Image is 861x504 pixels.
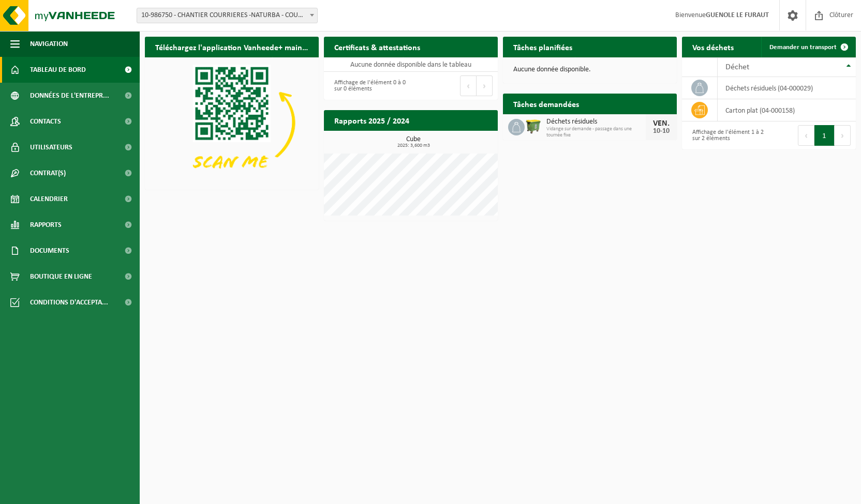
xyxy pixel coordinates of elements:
[30,238,69,264] span: Documents
[761,37,855,57] a: Demander un transport
[329,136,498,148] h3: Cube
[30,83,109,109] span: Données de l'entrepr...
[30,109,61,134] span: Contacts
[30,212,62,238] span: Rapports
[30,289,108,315] span: Conditions d'accepta...
[546,126,646,139] span: Vidange sur demande - passage dans une tournée fixe
[324,110,420,130] h2: Rapports 2025 / 2024
[460,75,477,96] button: Previous
[137,8,317,23] span: 10-986750 - CHANTIER COURRIERES -NATURBA - COURRIERES
[503,37,583,57] h2: Tâches planifiées
[145,37,319,57] h2: Téléchargez l'application Vanheede+ maintenant!
[329,74,406,97] div: Affichage de l'élément 0 à 0 sur 0 éléments
[513,66,666,73] p: Aucune donnée disponible.
[30,186,68,212] span: Calendrier
[718,99,856,121] td: carton plat (04-000158)
[725,63,749,71] span: Déchet
[814,125,835,146] button: 1
[718,77,856,99] td: déchets résiduels (04-000029)
[30,264,92,289] span: Boutique en ligne
[769,44,837,51] span: Demander un transport
[30,57,86,83] span: Tableau de bord
[546,118,646,126] span: Déchets résiduels
[329,143,498,148] span: 2025: 3,600 m3
[324,57,498,72] td: Aucune donnée disponible dans le tableau
[324,37,430,57] h2: Certificats & attestations
[503,94,589,114] h2: Tâches demandées
[798,125,814,146] button: Previous
[651,119,672,128] div: VEN.
[835,125,851,146] button: Next
[145,57,319,188] img: Download de VHEPlus App
[682,37,744,57] h2: Vos déchets
[30,160,66,186] span: Contrat(s)
[137,8,318,23] span: 10-986750 - CHANTIER COURRIERES -NATURBA - COURRIERES
[706,11,769,19] strong: GUENOLE LE FURAUT
[30,134,72,160] span: Utilisateurs
[687,124,764,147] div: Affichage de l'élément 1 à 2 sur 2 éléments
[408,130,497,151] a: Consulter les rapports
[477,75,493,96] button: Next
[525,117,542,135] img: WB-1100-HPE-GN-50
[651,128,672,135] div: 10-10
[30,31,68,57] span: Navigation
